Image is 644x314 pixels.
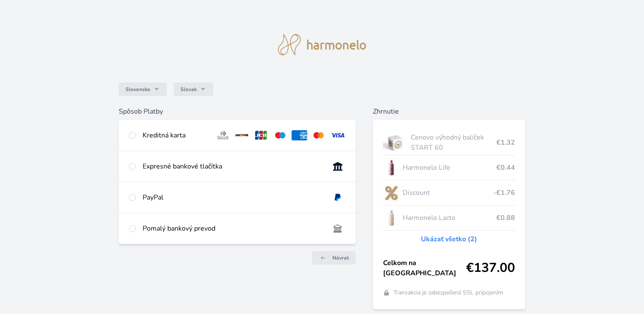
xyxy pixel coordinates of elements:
[330,192,346,203] img: paypal.svg
[330,130,346,140] img: visa.svg
[403,163,496,173] span: Harmonelo Life
[383,207,399,228] img: CLEAN_LACTO_se_stinem_x-hi-lo.jpg
[403,213,496,223] span: Harmonelo Lacto
[373,106,525,117] h6: Zhrnutie
[119,106,356,117] h6: Spôsob Platby
[496,213,515,223] span: €0.88
[215,130,231,140] img: diners.svg
[411,132,496,153] span: Cenovo výhodný balíček START 60
[312,251,356,265] a: Návrat
[253,130,269,140] img: jcb.svg
[383,157,399,178] img: CLEAN_LIFE_se_stinem_x-lo.jpg
[383,258,466,278] span: Celkom na [GEOGRAPHIC_DATA]
[393,288,503,297] span: Transakcia je zabezpečená SSL pripojením
[383,182,399,203] img: discount-lo.png
[332,254,349,261] span: Návrat
[126,86,150,93] span: Slovensko
[143,130,209,140] div: Kreditná karta
[330,223,346,234] img: bankTransfer_IBAN.svg
[466,260,515,276] span: €137.00
[143,161,323,171] div: Expresné bankové tlačítka
[292,130,307,140] img: amex.svg
[278,34,366,55] img: logo.svg
[330,161,346,171] img: onlineBanking_SK.svg
[493,188,515,198] span: -€1.76
[234,130,250,140] img: discover.svg
[383,132,407,153] img: start.jpg
[180,86,197,93] span: Slovak
[143,223,323,234] div: Pomalý bankový prevod
[403,188,493,198] span: Discount
[272,130,288,140] img: maestro.svg
[143,192,323,203] div: PayPal
[119,83,167,96] button: Slovensko
[311,130,326,140] img: mc.svg
[174,83,213,96] button: Slovak
[496,137,515,148] span: €1.32
[421,234,477,244] a: Ukázať všetko (2)
[496,163,515,173] span: €0.44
